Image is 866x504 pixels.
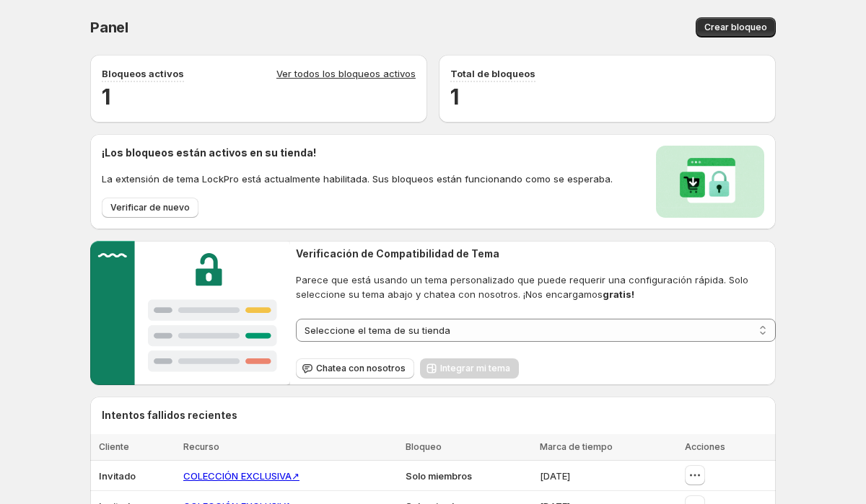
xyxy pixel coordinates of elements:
span: Invitado [99,470,136,482]
button: Crear bloqueo [696,17,776,37]
span: Cliente [99,441,129,452]
h2: ¡Los bloqueos están activos en su tienda! [102,146,613,160]
button: Verificar de nuevo [102,198,198,218]
span: Crear bloqueo [704,22,767,33]
span: Parece que está usando un tema personalizado que puede requerir una configuración rápida. Solo se... [296,273,776,301]
a: Ver todos los bloqueos activos [276,66,416,82]
span: Bloqueo [406,441,442,452]
h2: Verificación de Compatibilidad de Tema [296,247,776,261]
span: [DATE] [540,470,570,482]
img: Locks activated [656,146,764,218]
h2: 1 [450,82,764,111]
span: Chatea con nosotros [316,363,406,374]
span: Verificar de nuevo [110,202,190,213]
h2: 1 [102,82,416,111]
a: COLECCIÓN EXCLUSIVA↗ [183,470,299,482]
span: Marca de tiempo [540,441,613,452]
p: Bloqueos activos [102,66,184,81]
img: Customer support [90,241,290,385]
span: Recurso [183,441,219,452]
h2: Intentos fallidos recientes [102,408,237,423]
strong: gratis! [603,288,634,300]
span: Solo miembros [406,470,472,482]
p: La extensión de tema LockPro está actualmente habilitada. Sus bloqueos están funcionando como se ... [102,172,613,186]
p: Total de bloqueos [450,66,535,81]
button: Chatea con nosotros [296,358,414,379]
span: Acciones [685,441,725,452]
span: Panel [90,19,128,36]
